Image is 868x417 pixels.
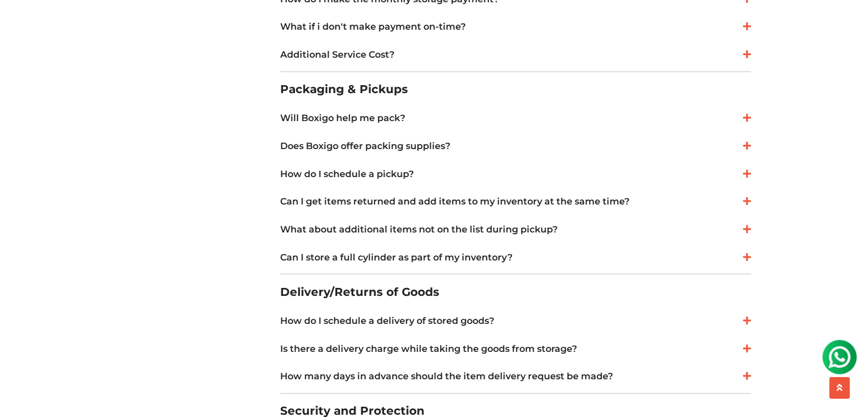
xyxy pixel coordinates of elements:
button: scroll up [829,377,850,399]
a: What if i don't make payment on-time? [280,20,751,34]
a: Is there a delivery charge while taking the goods from storage? [280,342,751,356]
a: How do I schedule a pickup? [280,167,751,181]
h2: Delivery/Returns of Goods [280,279,751,305]
a: What about additional items not on the list during pickup? [280,223,751,236]
a: How many days in advance should the item delivery request be made? [280,370,751,383]
a: Does Boxigo offer packing supplies? [280,139,751,153]
h2: Packaging & Pickups [280,77,751,102]
a: How do I schedule a delivery of stored goods? [280,314,751,328]
a: Can I store a full cylinder as part of my inventory? [280,251,751,264]
img: whatsapp-icon.svg [11,11,34,34]
a: Can I get items returned and add items to my inventory at the same time? [280,195,751,209]
a: Will Boxigo help me pack? [280,111,751,125]
a: Additional Service Cost? [280,48,751,62]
